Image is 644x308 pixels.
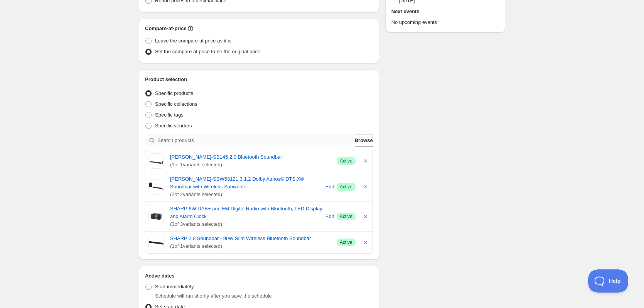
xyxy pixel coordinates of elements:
[170,191,323,198] span: ( 2 of 2 variants selected)
[170,175,323,191] a: [PERSON_NAME]-SBW53121 3.1.2 Dolby Atmos® DTS:X® Soundbar with Wireless Subwoofer
[325,213,334,220] span: Edit
[340,213,352,220] span: Active
[170,235,330,242] a: SHARP 2.0 Soundbar - 90W Slim Wireless Bluetooth Soundbar
[170,205,323,220] a: SHARP 6W DAB+ and FM Digital Radio with Bluetooth, LED Display and Alarm Clock
[170,242,330,250] span: ( 1 of 1 variants selected)
[145,272,373,280] h2: Active dates
[355,137,373,144] span: Browse
[155,101,197,107] span: Specific collections
[170,220,323,228] span: ( 3 of 3 variants selected)
[155,293,272,299] span: Schedule will run shortly after you save the schedule
[588,269,629,293] iframe: Toggle Customer Support
[355,134,373,147] button: Browse
[155,49,260,54] span: Set the compare at price to be the original price
[391,19,499,26] p: No upcoming events
[155,112,184,118] span: Specific tags
[155,284,194,289] span: Start immediately
[340,158,352,164] span: Active
[324,210,335,223] button: Edit
[157,134,353,147] input: Search products
[324,181,335,193] button: Edit
[155,38,231,44] span: Leave the compare at price as it is
[145,25,187,32] h2: Compare-at-price
[325,183,334,191] span: Edit
[170,161,330,169] span: ( 1 of 1 variants selected)
[145,76,373,83] h2: Product selection
[340,184,352,190] span: Active
[155,123,192,129] span: Specific vendors
[170,153,330,161] a: [PERSON_NAME]-SB145 2.0 Bluetooth Soundbar
[340,239,352,245] span: Active
[155,90,193,96] span: Specific products
[391,8,499,15] h2: Next events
